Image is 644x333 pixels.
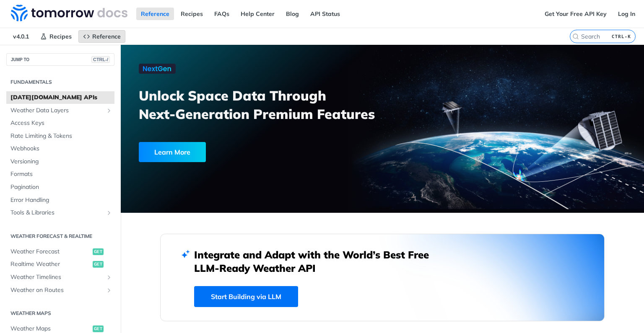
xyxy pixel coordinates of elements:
[6,155,114,168] a: Versioning
[613,8,640,20] a: Log In
[136,8,174,20] a: Reference
[139,86,392,123] h3: Unlock Space Data Through Next-Generation Premium Features
[106,209,112,216] button: Show subpages for Tools & Libraries
[6,53,114,66] button: JUMP TOCTRL-/
[6,91,114,104] a: [DATE][DOMAIN_NAME] APIs
[236,8,279,20] a: Help Center
[6,181,114,194] a: Pagination
[6,168,114,181] a: Formats
[10,183,112,191] span: Pagination
[194,286,298,307] a: Start Building via LLM
[106,107,112,114] button: Show subpages for Weather Data Layers
[36,30,76,43] a: Recipes
[6,207,114,219] a: Tools & LibrariesShow subpages for Tools & Libraries
[610,32,633,41] kbd: CTRL-K
[6,245,114,258] a: Weather Forecastget
[306,8,345,20] a: API Status
[10,209,104,217] span: Tools & Libraries
[10,93,112,102] span: [DATE][DOMAIN_NAME] APIs
[6,271,114,284] a: Weather TimelinesShow subpages for Weather Timelines
[176,8,208,20] a: Recipes
[10,286,104,294] span: Weather on Routes
[6,232,114,240] h2: Weather Forecast & realtime
[10,170,112,178] span: Formats
[6,104,114,117] a: Weather Data LayersShow subpages for Weather Data Layers
[93,248,104,255] span: get
[8,30,34,43] span: v4.0.1
[6,258,114,271] a: Realtime Weatherget
[49,33,72,40] span: Recipes
[139,142,206,162] div: Learn More
[106,274,112,281] button: Show subpages for Weather Timelines
[93,261,104,268] span: get
[11,5,127,21] img: Tomorrow.io Weather API Docs
[91,56,110,63] span: CTRL-/
[6,142,114,155] a: Webhooks
[139,142,341,162] a: Learn More
[10,145,112,153] span: Webhooks
[572,33,579,40] svg: Search
[6,194,114,207] a: Error Handling
[106,287,112,294] button: Show subpages for Weather on Routes
[93,325,104,332] span: get
[6,310,114,317] h2: Weather Maps
[10,196,112,204] span: Error Handling
[210,8,234,20] a: FAQs
[10,119,112,127] span: Access Keys
[10,273,104,281] span: Weather Timelines
[139,64,176,74] img: NextGen
[281,8,304,20] a: Blog
[92,33,121,40] span: Reference
[6,284,114,297] a: Weather on RoutesShow subpages for Weather on Routes
[6,130,114,142] a: Rate Limiting & Tokens
[10,260,91,268] span: Realtime Weather
[194,248,441,275] h2: Integrate and Adapt with the World’s Best Free LLM-Ready Weather API
[6,117,114,129] a: Access Keys
[10,157,112,166] span: Versioning
[10,325,91,333] span: Weather Maps
[540,8,611,20] a: Get Your Free API Key
[10,248,91,256] span: Weather Forecast
[78,30,125,43] a: Reference
[10,106,104,115] span: Weather Data Layers
[6,78,114,86] h2: Fundamentals
[10,132,112,140] span: Rate Limiting & Tokens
